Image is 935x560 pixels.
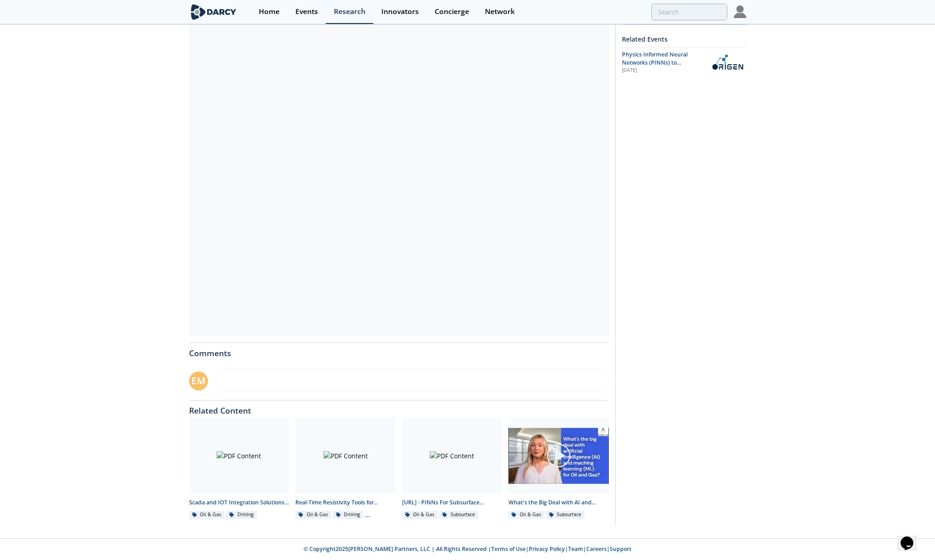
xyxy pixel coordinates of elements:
div: Related Events [622,31,746,47]
a: Privacy Policy [529,545,565,553]
a: Video Content What's the Big Deal with AI and Machine Learning in Oil and Gas. Oil & Gas Subsurface [505,418,612,519]
img: logo-wide.svg [189,4,238,20]
div: Drilling [333,511,364,519]
iframe: chat widget [897,524,926,551]
a: PDF Content Real-Time Resistivity Tools for Thermal Maturity Assessment - Innovator Comparison Oi... [292,418,399,519]
p: © Copyright 2025 [PERSON_NAME] Partners, LLC | All Rights Reserved | | | | | [133,545,802,553]
span: Physics Informed Neural Networks (PINNs) to Accelerate Subsurface Scenario Analysis [622,51,688,83]
a: Terms of Use [491,545,526,553]
input: Advanced Search [651,4,727,20]
a: Careers [586,545,607,553]
a: Team [568,545,583,553]
a: Physics Informed Neural Networks (PINNs) to Accelerate Subsurface Scenario Analysis [DATE] OriGen.AI [622,51,746,75]
div: Concierge [435,8,469,15]
a: PDF Content [URL] - PINNs For Subsurface Modelling and Field Development Planning Oil & Gas Subsu... [399,418,506,519]
img: Profile [734,5,746,18]
div: Home [259,8,280,15]
a: PDF Content Scada and IOT Integration Solutions - Technology Landscape Oil & Gas Drilling [186,418,293,519]
div: Oil & Gas [402,511,438,519]
div: [DATE] [622,67,702,74]
a: Support [610,545,631,553]
div: Related Content [189,400,609,415]
div: Scada and IOT Integration Solutions - Technology Landscape [189,499,290,507]
div: Comments [189,343,609,358]
div: Oil & Gas [189,511,225,519]
div: Real-Time Resistivity Tools for Thermal Maturity Assessment - Innovator Comparison [295,499,396,507]
div: Events [295,8,318,15]
div: Drilling [226,511,257,519]
div: What's the Big Deal with AI and Machine Learning in Oil and Gas. [508,499,609,507]
div: Subsurface [546,511,585,519]
div: Oil & Gas [508,511,544,519]
div: Network [485,8,515,15]
div: Research [334,8,365,15]
img: OriGen.AI [708,54,746,70]
div: Innovators [381,8,419,15]
div: Oil & Gas [295,511,331,519]
div: EM [189,372,208,391]
img: Video Content [508,428,609,484]
img: play-chapters-gray.svg [546,443,571,468]
div: [URL] - PINNs For Subsurface Modelling and Field Development Planning [402,499,503,507]
div: Subsurface [439,511,478,519]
